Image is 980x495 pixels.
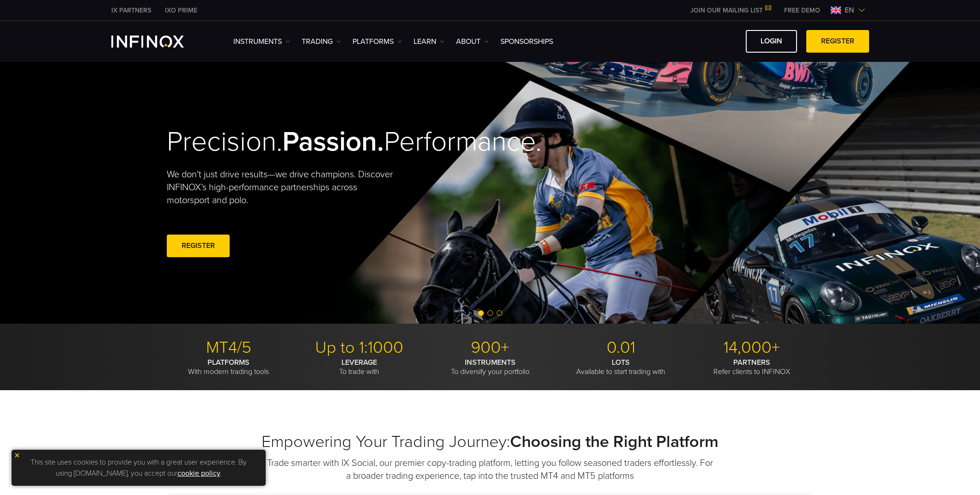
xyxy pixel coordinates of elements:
strong: PARTNERS [733,358,770,367]
strong: INSTRUMENTS [465,358,516,367]
a: Instruments [233,36,290,47]
h2: Empowering Your Trading Journey: [167,432,814,452]
p: To trade with [298,358,421,376]
a: SPONSORSHIPS [500,36,553,47]
img: yellow close icon [14,452,20,459]
a: ABOUT [456,36,489,47]
a: INFINOX [158,6,204,15]
p: 0.01 [559,338,683,358]
span: Go to slide 2 [487,310,493,316]
p: We don't just drive results—we drive champions. Discover INFINOX’s high-performance partnerships ... [167,168,400,207]
p: Up to 1:1000 [298,338,421,358]
p: 14,000+ [690,338,814,358]
strong: Choosing the Right Platform [510,432,718,452]
a: INFINOX Logo [111,36,206,48]
h2: Precision. Performance. [167,125,458,159]
a: PLATFORMS [353,36,402,47]
span: en [841,5,858,16]
p: With modern trading tools [167,358,291,376]
a: JOIN OUR MAILING LIST [683,6,777,14]
p: This site uses cookies to provide you with a great user experience. By using [DOMAIN_NAME], you a... [16,454,261,481]
a: REGISTER [167,235,230,257]
span: Go to slide 3 [497,310,502,316]
a: REGISTER [806,30,869,53]
p: Refer clients to INFINOX [690,358,814,376]
strong: LOTS [612,358,630,367]
a: INFINOX MENU [777,6,827,15]
a: cookie policy [177,469,220,478]
p: 900+ [428,338,552,358]
p: Available to start trading with [559,358,683,376]
span: Go to slide 1 [478,310,484,316]
a: LOGIN [746,30,797,53]
a: INFINOX [104,6,158,15]
a: Learn [414,36,444,47]
strong: LEVERAGE [341,358,377,367]
strong: PLATFORMS [207,358,250,367]
strong: Passion. [282,125,384,158]
p: Trade smarter with IX Social, our premier copy-trading platform, letting you follow seasoned trad... [266,457,714,483]
p: To diversify your portfolio [428,358,552,376]
p: MT4/5 [167,338,291,358]
a: TRADING [302,36,341,47]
